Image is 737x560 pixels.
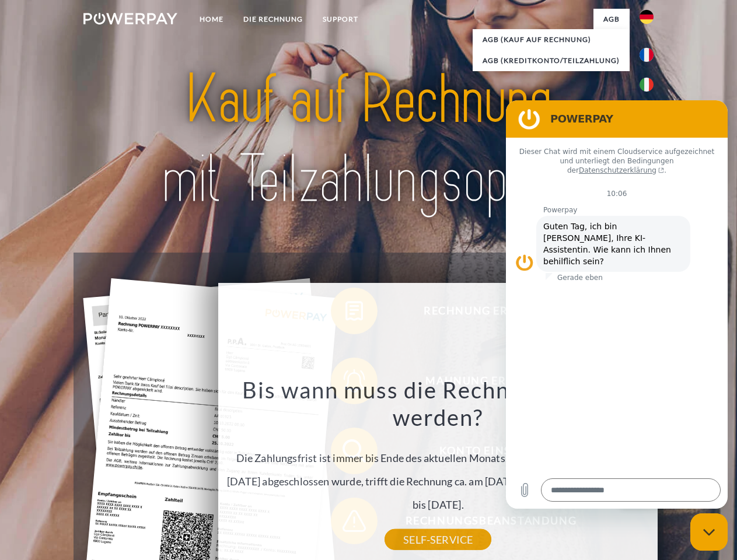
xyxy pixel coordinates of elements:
iframe: Schaltfläche zum Öffnen des Messaging-Fensters; Konversation läuft [690,513,728,551]
a: AGB (Kauf auf Rechnung) [473,29,630,50]
div: Die Zahlungsfrist ist immer bis Ende des aktuellen Monats. Wenn die Bestellung z.B. am [DATE] abg... [225,376,651,540]
a: DIE RECHNUNG [233,9,313,30]
a: SELF-SERVICE [385,529,491,550]
a: SUPPORT [313,9,368,30]
img: de [640,10,654,24]
img: it [640,78,654,92]
h3: Bis wann muss die Rechnung bezahlt werden? [225,376,651,432]
a: Home [190,9,233,30]
a: agb [593,9,630,30]
img: logo-powerpay-white.svg [83,13,177,24]
img: title-powerpay_de.svg [111,56,626,223]
a: AGB (Kreditkonto/Teilzahlung) [473,50,630,71]
img: fr [640,48,654,62]
iframe: Messaging-Fenster [506,100,728,509]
